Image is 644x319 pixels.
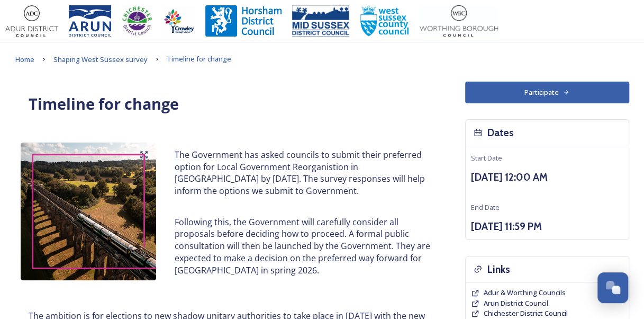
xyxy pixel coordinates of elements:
img: Arun%20District%20Council%20logo%20blue%20CMYK.jpg [69,5,111,37]
a: Adur & Worthing Councils [484,288,566,298]
button: Participate [465,82,629,103]
span: Adur & Worthing Councils [484,288,566,297]
p: The Government has asked councils to submit their preferred option for Local Government Reorganis... [175,149,430,197]
h3: [DATE] 12:00 AM [471,170,623,185]
img: Crawley%20BC%20logo.jpg [163,5,195,37]
span: Chichester District Council [484,308,568,318]
span: Start Date [471,153,502,163]
img: Horsham%20DC%20Logo.jpg [205,5,282,37]
img: CDC%20Logo%20-%20you%20may%20have%20a%20better%20version.jpg [122,5,152,37]
a: Shaping West Sussex survey [53,53,148,66]
strong: Timeline for change [29,93,179,114]
p: Following this, the Government will carefully consider all proposals before deciding how to proce... [175,216,430,277]
a: Arun District Council [484,298,548,308]
img: Worthing_Adur%20%281%29.jpg [420,5,498,37]
span: Shaping West Sussex survey [53,55,148,64]
img: Adur%20logo%20%281%29.jpeg [5,5,58,37]
a: Chichester District Council [484,308,568,318]
img: 150ppimsdc%20logo%20blue.png [292,5,349,37]
img: WSCCPos-Spot-25mm.jpg [360,5,410,37]
span: End Date [471,202,500,212]
h3: Dates [487,125,514,140]
h3: Links [487,262,510,277]
h3: [DATE] 11:59 PM [471,219,623,234]
span: Timeline for change [167,54,231,64]
button: Open Chat [597,272,628,303]
span: Arun District Council [484,298,548,308]
span: Home [15,55,34,64]
a: Home [15,53,34,66]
